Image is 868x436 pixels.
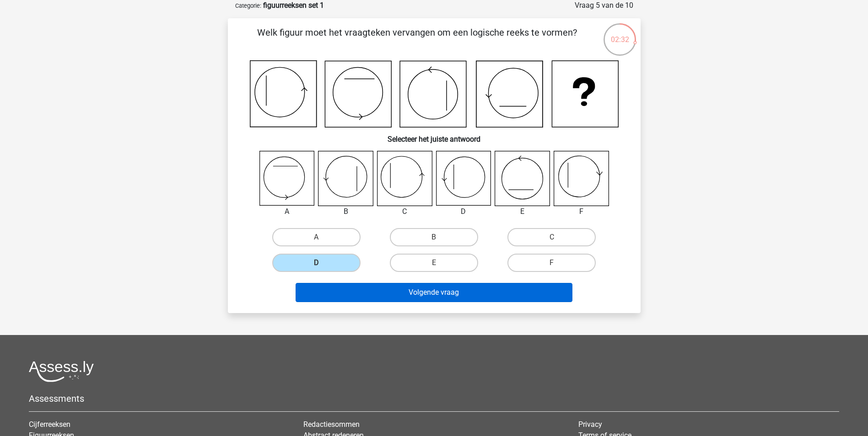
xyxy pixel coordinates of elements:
[29,420,70,429] a: Cijferreeksen
[603,22,637,45] div: 02:32
[29,393,839,404] h5: Assessments
[243,128,626,144] h6: Selecteer het juiste antwoord
[235,2,261,9] small: Categorie:
[272,228,361,246] label: A
[488,206,557,217] div: E
[243,26,592,53] p: Welk figuur moet het vraagteken vervangen om een logische reeks te vormen?
[578,420,602,429] a: Privacy
[547,206,616,217] div: F
[263,1,324,10] strong: figuurreeksen set 1
[390,228,478,246] label: B
[311,206,380,217] div: B
[253,206,322,217] div: A
[370,206,439,217] div: C
[296,283,572,302] button: Volgende vraag
[429,206,498,217] div: D
[390,254,478,272] label: E
[272,254,361,272] label: D
[303,420,360,429] a: Redactiesommen
[507,254,596,272] label: F
[29,361,94,382] img: Assessly logo
[507,228,596,246] label: C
